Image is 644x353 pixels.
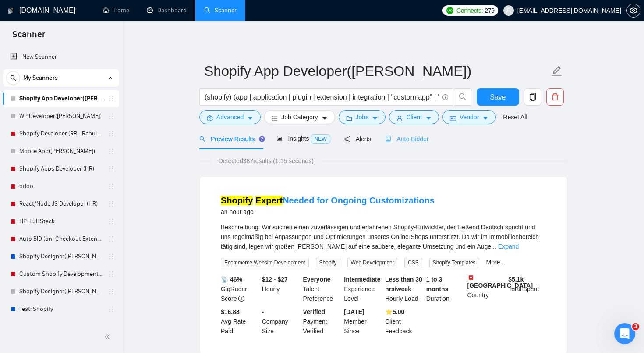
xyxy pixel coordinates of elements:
[468,275,474,281] img: 🇨🇭
[524,88,541,106] button: copy
[383,307,425,336] div: Client Feedback
[18,107,158,122] p: How can we help?
[117,272,175,307] button: Help
[57,162,82,171] div: • 5h ago
[626,4,640,18] button: setting
[258,135,266,143] div: Tooltip anchor
[339,110,386,124] button: folderJobscaret-down
[103,7,129,14] a: homeHome
[238,296,244,302] span: info-circle
[221,207,435,217] div: an hour ago
[205,92,439,103] input: Search Freelance Jobs...
[139,294,153,300] span: Help
[262,276,288,283] b: $12 - $27
[219,275,260,303] div: GigRadar Score
[506,7,512,14] span: user
[301,275,343,303] div: Talent Preference
[13,225,163,242] button: Search for help
[151,14,166,30] div: Close
[311,134,330,144] span: NEW
[108,306,115,313] span: holder
[425,275,466,303] div: Duration
[490,92,506,103] span: Save
[344,276,380,283] b: Intermediate
[221,196,435,205] a: Shopify ExpertNeeded for Ongoing Customizations
[19,143,103,160] a: Mobile App([PERSON_NAME])
[108,95,115,102] span: holder
[498,243,519,250] a: Expand
[383,275,425,303] div: Hourly Load
[19,107,103,125] a: WP Developer([PERSON_NAME])
[260,275,301,303] div: Hourly
[454,88,471,106] button: search
[19,300,103,318] a: Test: Shopify
[385,136,391,142] span: robot
[108,130,115,137] span: holder
[524,93,541,101] span: copy
[104,332,113,341] span: double-left
[147,7,187,14] a: dashboardDashboard
[316,258,340,267] span: Shopify
[19,195,103,213] a: React/Node JS Developer (HR)
[446,7,453,14] img: upwork-logo.png
[356,112,369,122] span: Jobs
[19,160,103,178] a: Shopify Apps Developer (HR)
[127,14,145,32] img: Profile image for Dima
[108,288,115,295] span: holder
[7,75,20,81] span: search
[632,323,639,330] span: 3
[73,294,103,300] span: Messages
[442,110,496,124] button: idcardVendorcaret-down
[551,65,563,77] span: edit
[425,115,432,121] span: caret-down
[396,115,403,121] span: user
[108,218,115,225] span: holder
[303,276,331,283] b: Everyone
[13,246,163,271] div: ✅ How To: Connect your agency to [DOMAIN_NAME]
[19,213,103,230] a: HP: Full Stack
[108,113,115,120] span: holder
[503,112,527,122] a: Reset All
[19,265,103,283] a: Custom Shopify Development (RR - Radhika R)
[547,93,563,101] span: delete
[108,148,115,155] span: holder
[372,115,378,121] span: caret-down
[385,135,428,143] span: Auto Bidder
[199,135,262,143] span: Preview Results
[204,60,549,82] input: Scanner name...
[221,258,309,267] span: Ecommerce Website Development
[385,276,422,292] b: Less than 30 hrs/week
[39,162,55,171] div: Dima
[486,259,506,266] a: More...
[108,183,115,190] span: holder
[276,135,330,142] span: Insights
[406,112,422,122] span: Client
[626,7,640,14] a: setting
[108,253,115,260] span: holder
[466,275,507,303] div: Country
[467,275,533,289] b: [GEOGRAPHIC_DATA]
[18,153,35,171] img: Profile image for Dima
[404,258,422,267] span: CSS
[3,48,119,66] li: New Scanner
[426,276,449,292] b: 1 to 3 months
[204,7,237,14] a: searchScanner
[216,112,244,122] span: Advanced
[18,140,157,150] div: Recent message
[456,6,483,15] span: Connects:
[546,88,564,106] button: delete
[18,229,71,239] span: Search for help
[110,14,128,32] img: Profile image for Mariia
[477,88,519,106] button: Save
[347,258,398,267] span: Web Development
[7,4,14,18] img: logo
[221,222,546,251] div: Beschreibung: Wir suchen einen zuverlässigen und erfahrenen Shopify-Entwickler, der fließend Deut...
[6,71,20,85] button: search
[18,200,146,209] div: We typically reply in under a minute
[344,136,350,142] span: notification
[108,165,115,172] span: holder
[18,62,158,107] p: Hi [EMAIL_ADDRESS][DOMAIN_NAME] 👋
[219,307,260,336] div: Avg Rate Paid
[10,48,112,66] a: New Scanner
[276,135,283,142] span: area-chart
